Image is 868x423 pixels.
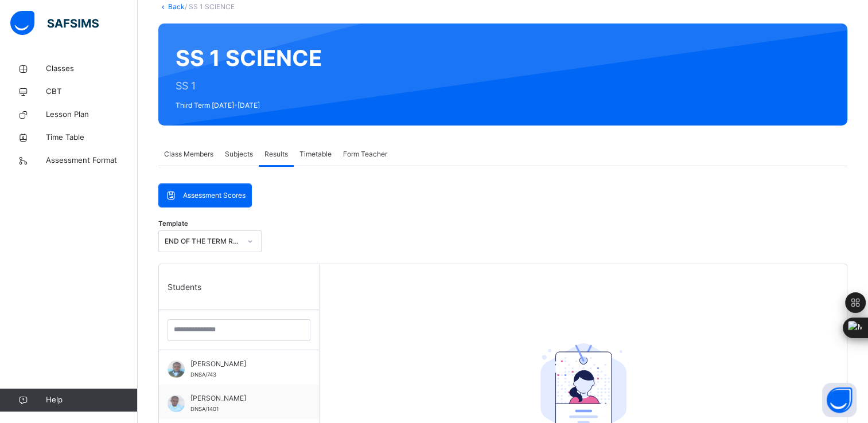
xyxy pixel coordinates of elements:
[168,361,185,378] img: DNSA_743.png
[343,149,387,159] span: Form Teacher
[164,149,213,159] span: Class Members
[299,149,332,159] span: Timetable
[46,86,138,97] span: CBT
[168,395,185,412] img: DNSA_1401.png
[190,406,219,412] span: DNSA/1401
[158,219,188,229] span: Template
[46,63,138,75] span: Classes
[185,2,235,11] span: / SS 1 SCIENCE
[264,149,288,159] span: Results
[46,109,138,120] span: Lesson Plan
[190,371,216,378] span: DNSA/743
[480,314,687,337] div: Select a Student
[168,281,201,293] span: Students
[165,236,240,246] div: END OF THE TERM REPORT SHEET
[822,383,857,417] button: Open asap
[46,155,138,166] span: Assessment Format
[190,359,293,369] span: [PERSON_NAME]
[10,11,99,35] img: safsims
[46,132,138,143] span: Time Table
[46,394,137,406] span: Help
[168,2,185,11] a: Back
[225,149,253,159] span: Subjects
[190,393,293,404] span: [PERSON_NAME]
[183,190,246,201] span: Assessment Scores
